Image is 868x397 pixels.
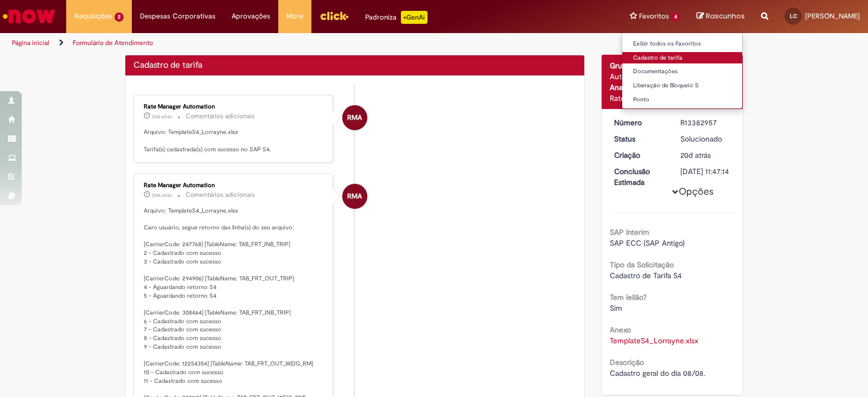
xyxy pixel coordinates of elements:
[1,5,57,27] img: ServiceNow
[73,39,153,47] a: Formulário de Atendimento
[622,94,742,106] a: Ponto
[152,113,172,120] span: 20d atrás
[610,82,735,93] div: Analista responsável:
[144,182,324,189] div: Rate Manager Automation
[639,11,669,22] span: Favoritos
[144,128,324,153] p: Arquivo: TemplateS4_Lorrayne.xlsx Tarifa(s) cadastrada(s) com sucesso no SAP S4.
[610,260,674,270] b: Tipo da Solicitação
[186,190,255,200] small: Comentários adicionais
[680,150,731,161] div: 08/08/2025 14:47:08
[622,52,742,64] a: Cadastro de tarifa
[680,166,731,177] div: [DATE] 11:47:14
[401,11,427,24] p: +GenAi
[152,192,172,198] span: 20d atrás
[133,61,202,71] h2: Cadastro de tarifa Histórico de tíquete
[697,11,745,22] a: Rascunhos
[706,11,745,21] span: Rascunhos
[144,104,324,110] div: Rate Manager Automation
[610,238,685,248] span: SAP ECC (SAP Antigo)
[610,303,622,313] span: Sim
[790,12,797,20] span: LC
[610,325,631,335] b: Anexo
[610,60,735,71] div: Grupo de Atribuição:
[680,133,731,144] div: Solucionado
[114,12,124,22] span: 2
[610,271,682,280] span: Cadastro de Tarifa S4
[610,368,705,378] span: Cadastro geral do dia 08/08.
[606,133,673,144] dt: Status
[152,192,172,198] time: 08/08/2025 14:52:26
[610,357,644,367] b: Descrição
[342,184,367,209] div: Rate Manager Automation
[186,112,255,121] small: Comentários adicionais
[610,292,647,302] b: Tem leilão?
[622,33,743,109] ul: Favoritos
[606,117,673,128] dt: Número
[140,11,215,22] span: Despesas Corporativas
[606,150,673,161] dt: Criação
[680,150,711,160] time: 08/08/2025 14:47:08
[152,113,172,120] time: 08/08/2025 14:55:57
[622,38,742,50] a: Exibir todos os Favoritos
[606,166,673,188] dt: Conclusão Estimada
[347,183,362,209] span: RMA
[347,105,362,131] span: RMA
[622,66,742,78] a: Documentações
[610,227,649,237] b: SAP Interim
[286,11,303,22] span: More
[610,93,735,104] div: Rate Manager Automation
[365,11,427,24] div: Padroniza
[12,39,49,47] a: Página inicial
[8,33,571,53] ul: Trilhas de página
[671,12,680,22] span: 4
[74,11,112,22] span: Requisições
[342,105,367,130] div: Rate Manager Automation
[232,11,270,22] span: Aprovações
[680,150,711,160] span: 20d atrás
[610,336,698,345] a: Download de TemplateS4_Lorrayne.xlsx
[610,71,735,82] div: Automação Rate Manager
[320,8,349,24] img: click_logo_yellow_360x200.png
[680,117,731,128] div: R13382957
[805,11,860,21] span: [PERSON_NAME]
[622,80,742,92] a: Liberação de Bloqueio S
